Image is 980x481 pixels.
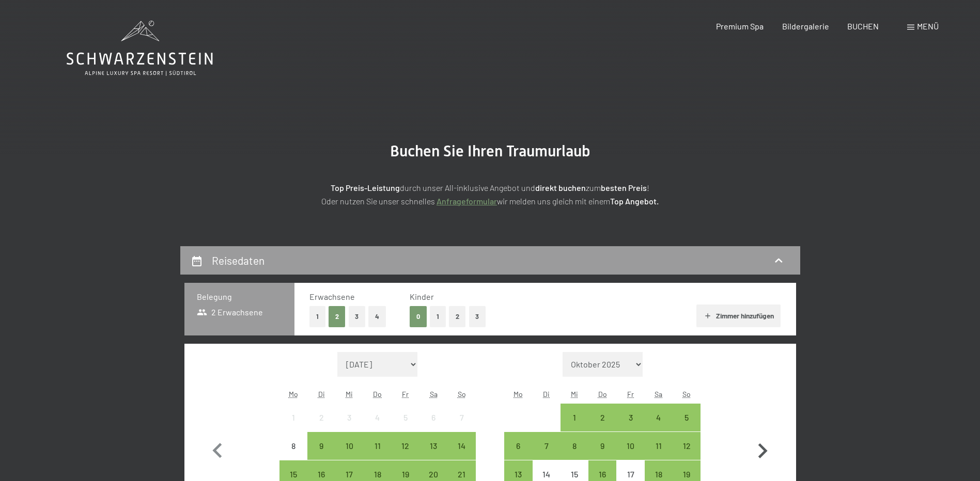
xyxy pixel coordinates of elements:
div: Tue Sep 02 2025 [307,404,335,431]
div: Wed Oct 08 2025 [561,432,588,460]
div: Fri Sep 05 2025 [392,404,419,431]
div: Anreise möglich [616,404,644,431]
h2: Reisedaten [212,254,265,267]
div: 5 [393,413,418,439]
div: 1 [281,413,306,439]
button: 2 [449,306,466,327]
div: Thu Sep 04 2025 [364,404,392,431]
div: Anreise nicht möglich [279,404,307,431]
button: Zimmer hinzufügen [696,304,781,327]
abbr: Samstag [655,390,662,398]
span: Bildergalerie [782,21,829,31]
abbr: Freitag [402,390,409,398]
div: Anreise möglich [673,404,701,431]
div: Anreise möglich [561,404,588,431]
div: Wed Sep 03 2025 [335,404,363,431]
div: Anreise nicht möglich [447,404,475,431]
div: Anreise nicht möglich [335,404,363,431]
button: 2 [329,306,346,327]
div: Anreise nicht möglich [279,432,307,460]
div: 13 [421,442,446,468]
abbr: Mittwoch [571,390,578,398]
div: 6 [421,413,446,439]
div: Anreise möglich [364,432,392,460]
div: Anreise nicht möglich [392,404,419,431]
div: 2 [589,413,615,439]
abbr: Dienstag [318,390,325,398]
h3: Belegung [197,291,282,302]
div: Anreise möglich [533,432,561,460]
div: 14 [448,442,474,468]
a: BUCHEN [847,21,879,31]
abbr: Montag [289,390,298,398]
div: 8 [281,442,306,468]
div: 7 [448,413,474,439]
button: 1 [430,306,446,327]
p: durch unser All-inklusive Angebot und zum ! Oder nutzen Sie unser schnelles wir melden uns gleich... [232,181,749,207]
div: Thu Sep 11 2025 [364,432,392,460]
div: 12 [393,442,418,468]
div: Anreise möglich [561,432,588,460]
div: 8 [562,442,587,468]
div: 10 [617,442,643,468]
div: Anreise möglich [645,432,673,460]
div: 11 [365,442,391,468]
div: Wed Sep 10 2025 [335,432,363,460]
div: Anreise möglich [447,432,475,460]
button: 3 [469,306,486,327]
div: 2 [308,413,334,439]
strong: besten Preis [601,183,647,193]
div: Anreise möglich [588,432,616,460]
abbr: Donnerstag [373,390,382,398]
div: Anreise nicht möglich [419,404,447,431]
div: Sun Sep 14 2025 [447,432,475,460]
div: 10 [336,442,362,468]
div: 1 [562,413,587,439]
strong: Top Preis-Leistung [331,183,400,193]
a: Premium Spa [716,21,764,31]
div: Anreise nicht möglich [307,404,335,431]
abbr: Mittwoch [346,390,353,398]
div: Anreise möglich [504,432,532,460]
strong: Top Angebot. [610,196,659,206]
div: Anreise möglich [392,432,419,460]
strong: direkt buchen [535,183,586,193]
div: Wed Oct 01 2025 [561,404,588,431]
div: Thu Oct 02 2025 [588,404,616,431]
div: Anreise möglich [307,432,335,460]
span: Kinder [410,292,434,301]
div: Sun Sep 07 2025 [447,404,475,431]
button: 4 [368,306,386,327]
div: Sat Sep 13 2025 [419,432,447,460]
div: Sun Oct 05 2025 [673,404,701,431]
abbr: Dienstag [543,390,550,398]
div: Anreise möglich [419,432,447,460]
div: Fri Oct 10 2025 [616,432,644,460]
div: Tue Oct 07 2025 [533,432,561,460]
span: Buchen Sie Ihren Traumurlaub [390,142,590,160]
div: Mon Sep 08 2025 [279,432,307,460]
div: 3 [617,413,643,439]
div: Anreise möglich [588,404,616,431]
div: Tue Sep 09 2025 [307,432,335,460]
span: 2 Erwachsene [197,307,263,318]
abbr: Donnerstag [598,390,607,398]
button: 1 [309,306,325,327]
div: Sun Oct 12 2025 [673,432,701,460]
button: 3 [349,306,366,327]
div: Mon Oct 06 2025 [504,432,532,460]
div: 9 [589,442,615,468]
div: 4 [646,413,672,439]
div: Sat Sep 06 2025 [419,404,447,431]
div: Fri Sep 12 2025 [392,432,419,460]
div: 11 [646,442,672,468]
div: 9 [308,442,334,468]
div: Sat Oct 04 2025 [645,404,673,431]
abbr: Freitag [627,390,634,398]
div: Mon Sep 01 2025 [279,404,307,431]
button: 0 [410,306,427,327]
div: 4 [365,413,391,439]
div: Anreise möglich [335,432,363,460]
span: Menü [917,21,939,31]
